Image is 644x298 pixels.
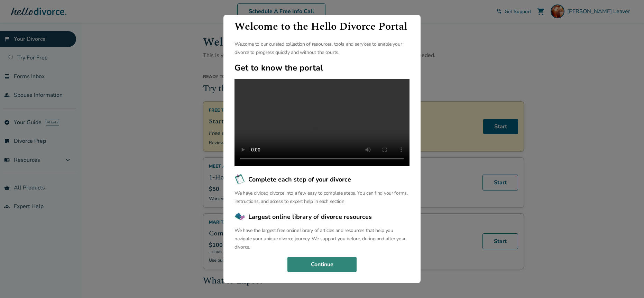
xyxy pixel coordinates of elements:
[234,174,246,185] img: Complete each step of your divorce
[609,265,644,298] iframe: Chat Widget
[234,211,246,222] img: Largest online library of divorce resources
[248,212,372,221] span: Largest online library of divorce resources
[234,226,410,251] p: We have the largest free online library of articles and resources that help you navigate your uni...
[287,257,357,272] button: Continue
[234,40,410,57] p: Welcome to our curated collection of resources, tools and services to enable your divorce to prog...
[234,62,410,73] h2: Get to know the portal
[234,189,410,206] p: We have divided divorce into a few easy to complete steps. You can find your forms, instructions,...
[234,19,410,35] h1: Welcome to the Hello Divorce Portal
[248,175,351,184] span: Complete each step of your divorce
